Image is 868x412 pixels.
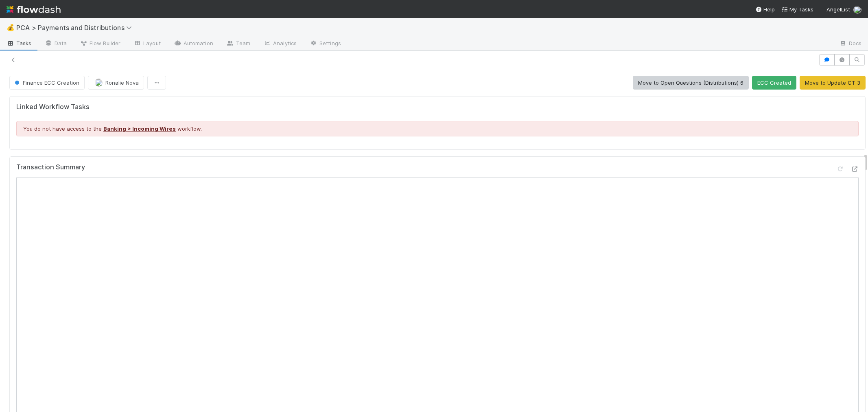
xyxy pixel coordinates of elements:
span: Ronalie Nova [105,79,139,86]
button: Move to Open Questions (Distributions) 6 [633,76,749,90]
a: Settings [303,37,348,50]
img: avatar_0d9988fd-9a15-4cc7-ad96-88feab9e0fa9.png [853,6,861,14]
a: Data [38,37,73,50]
span: AngelList [826,6,850,13]
span: Flow Builder [80,39,120,47]
h5: Linked Workflow Tasks [16,103,859,111]
span: Tasks [7,39,32,47]
span: 💰 [7,24,15,31]
div: You do not have access to the workflow. [16,121,859,136]
span: My Tasks [781,6,813,13]
span: Finance ECC Creation [13,79,79,86]
a: Docs [833,37,868,50]
button: Ronalie Nova [88,76,144,90]
span: PCA > Payments and Distributions [16,24,136,32]
img: logo-inverted-e16ddd16eac7371096b0.svg [7,2,61,16]
a: Flow Builder [73,37,127,50]
div: Help [755,5,775,13]
a: Analytics [257,37,303,50]
a: My Tasks [781,5,813,13]
a: Automation [167,37,220,50]
a: Team [220,37,257,50]
img: avatar_0d9988fd-9a15-4cc7-ad96-88feab9e0fa9.png [95,79,103,87]
button: Finance ECC Creation [9,76,85,90]
h5: Transaction Summary [16,163,85,171]
a: Banking > Incoming Wires [103,125,176,132]
button: ECC Created [752,76,796,90]
a: Layout [127,37,167,50]
button: Move to Update CT 3 [800,76,866,90]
